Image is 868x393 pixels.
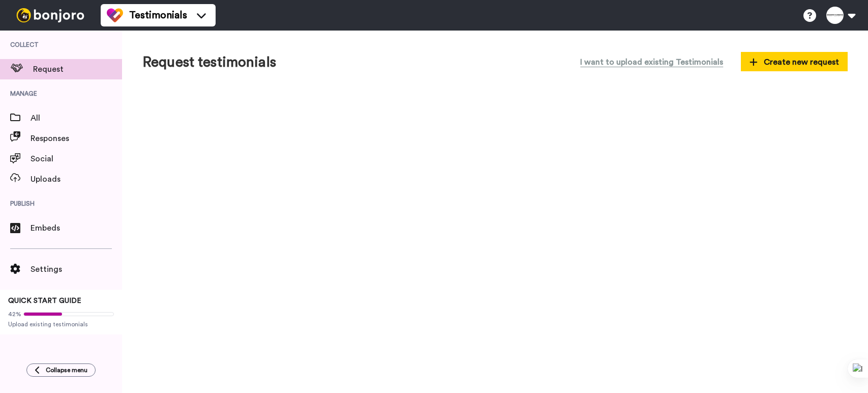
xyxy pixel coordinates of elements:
[107,7,123,23] img: tm-color.svg
[46,366,87,374] span: Collapse menu
[31,173,122,185] span: Uploads
[142,54,276,70] h1: Request testimonials
[750,56,839,68] span: Create new request
[741,52,848,72] button: Create new request
[26,363,96,377] button: Collapse menu
[31,222,122,234] span: Embeds
[573,51,731,73] button: I want to upload existing Testimonials
[129,8,187,22] span: Testimonials
[31,263,122,275] span: Settings
[31,132,122,145] span: Responses
[8,320,114,328] span: Upload existing testimonials
[31,112,122,124] span: All
[8,310,21,318] span: 42%
[8,297,81,304] span: QUICK START GUIDE
[31,153,122,165] span: Social
[33,63,122,75] span: Request
[580,56,723,68] span: I want to upload existing Testimonials
[12,8,88,22] img: bj-logo-header-white.svg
